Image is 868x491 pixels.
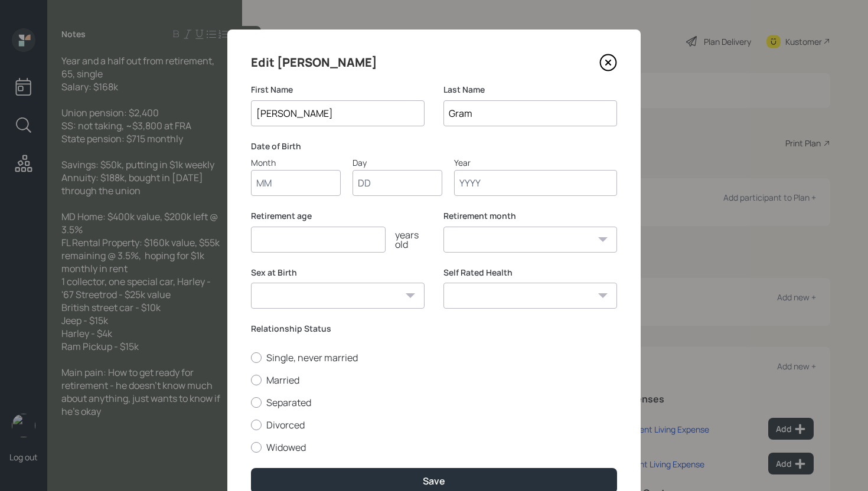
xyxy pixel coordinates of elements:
input: Year [454,170,617,196]
label: First Name [251,84,425,96]
div: Month [251,156,341,169]
h4: Edit [PERSON_NAME] [251,53,377,72]
div: years old [386,230,425,249]
label: Retirement age [251,210,425,222]
label: Single, never married [251,351,617,364]
label: Retirement month [443,210,617,222]
label: Separated [251,396,617,409]
label: Divorced [251,418,617,431]
input: Day [353,170,442,196]
div: Save [423,474,445,487]
div: Day [353,156,442,169]
label: Sex at Birth [251,267,425,279]
input: Month [251,170,341,196]
label: Married [251,374,617,387]
label: Widowed [251,441,617,454]
div: Year [454,156,617,169]
label: Last Name [443,84,617,96]
label: Date of Birth [251,140,617,152]
label: Relationship Status [251,323,617,335]
label: Self Rated Health [443,267,617,279]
